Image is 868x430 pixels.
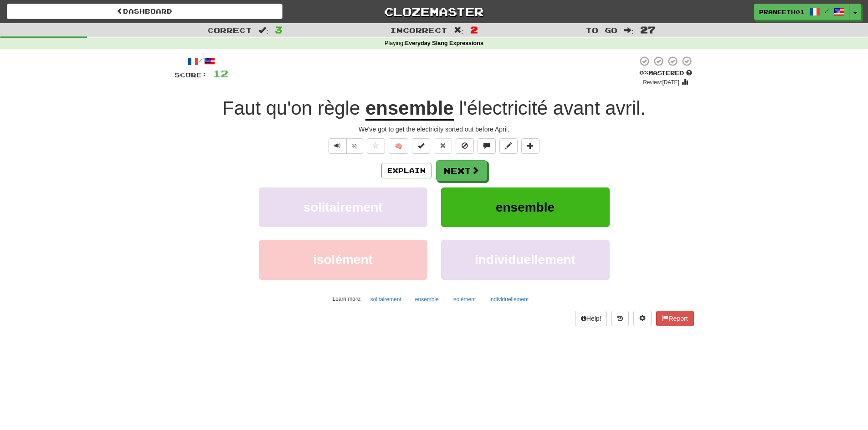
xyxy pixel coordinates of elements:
button: Discuss sentence (alt+u) [478,138,496,154]
span: 27 [640,24,656,35]
button: Edit sentence (alt+d) [499,138,518,154]
button: isolément [447,293,481,306]
span: règle [318,97,360,119]
span: : [258,26,268,34]
button: Reset to 0% Mastered (alt+r) [434,138,452,154]
strong: Everyday Slang Expressions [405,40,483,46]
button: Explain [381,163,431,178]
button: 🧠 [389,138,408,154]
span: avant [553,97,600,119]
span: / [825,7,829,14]
u: ensemble [365,97,454,121]
button: ensemble [410,293,444,306]
span: : [454,26,464,34]
span: To go [586,25,617,35]
button: solitairement [365,293,406,306]
span: Score: [175,71,207,79]
span: . [454,97,646,119]
button: Ignore sentence (alt+i) [456,138,474,154]
div: / [175,56,228,67]
span: Faut [222,97,261,119]
small: Learn more: [333,296,362,302]
button: isolément [259,240,427,279]
button: Add to collection (alt+a) [521,138,539,154]
span: 3 [275,24,282,35]
span: Correct [207,25,252,35]
button: Favorite sentence (alt+f) [367,138,385,154]
span: 2 [470,24,478,35]
span: avril [605,97,640,119]
span: ensemble [496,200,555,214]
button: solitairement [259,187,427,227]
button: individuellement [441,240,610,279]
span: isolément [313,253,373,267]
span: individuellement [475,253,575,267]
span: Incorrect [390,25,447,35]
div: Text-to-speech controls [327,138,364,154]
a: Dashboard [7,4,282,19]
a: praneeth01 / [754,4,850,20]
small: Review: [DATE] [643,79,679,86]
span: : [624,26,634,34]
div: Mastered [637,69,694,77]
span: praneeth01 [759,8,805,16]
button: Next [436,160,487,181]
button: Round history (alt+y) [611,311,629,326]
button: Help! [575,311,607,326]
button: Play sentence audio (ctl+space) [329,138,347,154]
button: ½ [346,138,364,154]
div: We've got to get the electricity sorted out before April. [175,125,694,134]
a: Clozemaster [296,4,572,20]
button: Set this sentence to 100% Mastered (alt+m) [412,138,430,154]
span: qu'on [266,97,312,119]
span: 0 % [639,69,648,76]
span: l'électricité [459,97,548,119]
button: individuellement [484,293,534,306]
span: 12 [213,68,228,79]
button: Report [656,311,693,326]
span: solitairement [303,200,382,214]
button: ensemble [441,187,610,227]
